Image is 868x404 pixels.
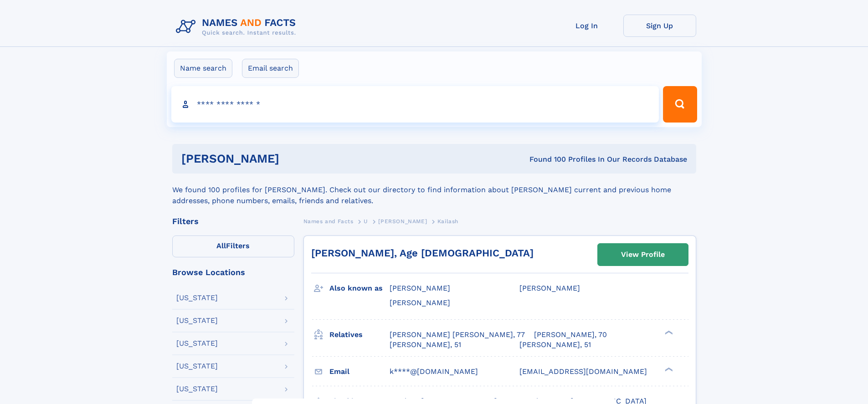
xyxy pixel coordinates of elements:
[364,215,368,227] a: U
[663,329,673,335] div: ❯
[378,218,427,225] span: [PERSON_NAME]
[172,217,294,225] div: Filters
[329,364,390,379] h3: Email
[172,174,696,206] div: We found 100 profiles for [PERSON_NAME]. Check out our directory to find information about [PERSO...
[171,86,659,123] input: search input
[621,244,665,265] div: View Profile
[329,327,390,343] h3: Relatives
[519,367,647,376] span: [EMAIL_ADDRESS][DOMAIN_NAME]
[519,284,580,292] span: [PERSON_NAME]
[303,215,354,227] a: Names and Facts
[534,330,607,340] a: [PERSON_NAME], 70
[663,86,697,123] button: Search Button
[378,215,427,227] a: [PERSON_NAME]
[242,59,299,78] label: Email search
[176,363,218,370] div: [US_STATE]
[404,154,687,164] div: Found 100 Profiles In Our Records Database
[172,268,294,276] div: Browse Locations
[174,59,232,78] label: Name search
[176,294,218,302] div: [US_STATE]
[176,385,218,393] div: [US_STATE]
[364,218,368,225] span: U
[172,15,303,39] img: Logo Names and Facts
[390,298,450,307] span: [PERSON_NAME]
[181,153,405,164] h1: [PERSON_NAME]
[390,330,525,340] a: [PERSON_NAME] [PERSON_NAME], 77
[176,340,218,347] div: [US_STATE]
[172,235,294,257] label: Filters
[329,281,390,296] h3: Also known as
[390,284,450,292] span: [PERSON_NAME]
[390,340,461,350] a: [PERSON_NAME], 51
[519,340,591,350] a: [PERSON_NAME], 51
[623,15,696,37] a: Sign Up
[598,244,688,266] a: View Profile
[437,218,458,225] span: Kailash
[216,241,226,250] span: All
[550,15,623,37] a: Log In
[311,247,534,259] a: [PERSON_NAME], Age [DEMOGRAPHIC_DATA]
[663,366,673,372] div: ❯
[176,317,218,324] div: [US_STATE]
